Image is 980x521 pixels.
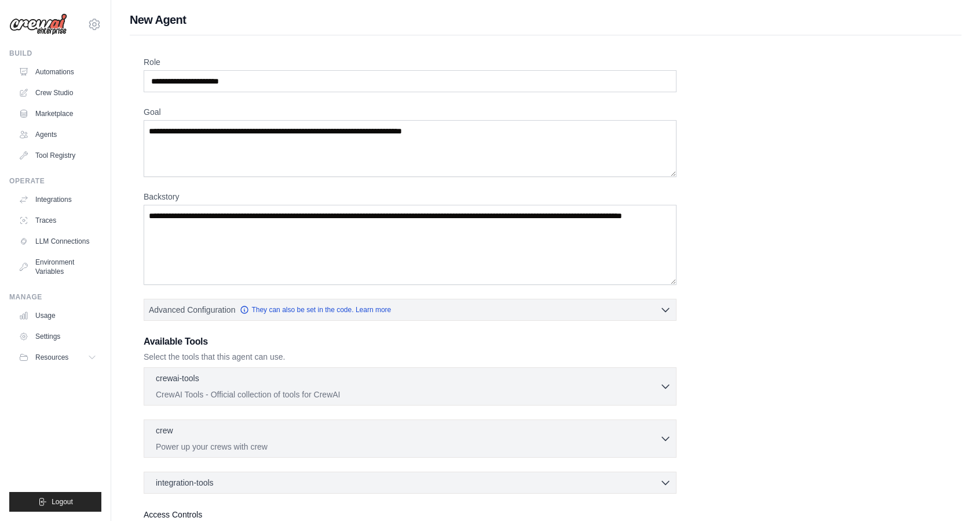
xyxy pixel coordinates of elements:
[14,306,101,325] a: Usage
[144,56,677,68] label: Role
[240,305,391,314] a: They can also be set in the code. Learn more
[14,125,101,144] a: Agents
[14,253,101,281] a: Environment Variables
[144,335,677,349] h3: Available Tools
[14,211,101,230] a: Traces
[14,146,101,165] a: Tool Registry
[156,441,660,453] p: Power up your crews with crew
[9,49,101,58] div: Build
[9,13,67,35] img: Logo
[14,232,101,251] a: LLM Connections
[156,389,660,400] p: CrewAI Tools - Official collection of tools for CrewAI
[149,304,235,316] span: Advanced Configuration
[156,477,214,489] span: integration-tools
[156,425,173,436] p: crew
[35,353,68,362] span: Resources
[14,327,101,346] a: Settings
[144,191,677,202] label: Backstory
[144,351,677,363] p: Select the tools that this agent can use.
[14,348,101,367] button: Resources
[52,497,73,506] span: Logout
[9,492,101,512] button: Logout
[9,292,101,302] div: Manage
[9,176,101,186] div: Operate
[156,372,199,384] p: crewai-tools
[14,104,101,123] a: Marketplace
[14,63,101,81] a: Automations
[149,425,671,453] button: crew Power up your crews with crew
[14,84,101,102] a: Crew Studio
[149,372,671,400] button: crewai-tools CrewAI Tools - Official collection of tools for CrewAI
[149,477,671,489] button: integration-tools
[14,190,101,209] a: Integrations
[144,106,677,118] label: Goal
[130,12,961,28] h1: New Agent
[144,299,676,320] button: Advanced Configuration They can also be set in the code. Learn more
